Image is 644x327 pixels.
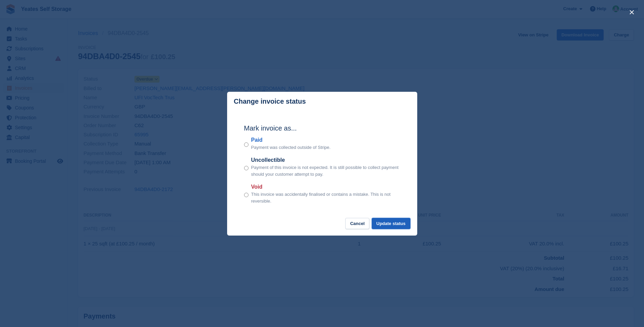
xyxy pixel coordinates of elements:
label: Void [251,183,400,191]
button: Update status [372,218,410,229]
button: close [626,7,637,18]
button: Cancel [345,218,369,229]
h2: Mark invoice as... [244,123,400,133]
p: Change invoice status [234,98,306,105]
label: Uncollectible [251,156,400,164]
p: Payment was collected outside of Stripe. [251,144,331,151]
p: This invoice was accidentally finalised or contains a mistake. This is not reversible. [251,191,400,204]
label: Paid [251,136,331,144]
p: Payment of this invoice is not expected. It is still possible to collect payment should your cust... [251,164,400,177]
